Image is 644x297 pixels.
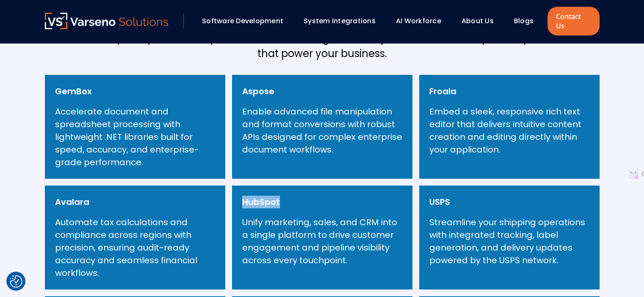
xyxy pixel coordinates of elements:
[55,216,215,279] p: Automate tax calculations and compliance across regions with precision, ensuring audit-ready accu...
[55,105,215,169] p: Accelerate document and spreadsheet processing with lightweight .NET libraries built for speed, a...
[242,216,402,267] p: Unify marketing, sales, and CRM into a single platform to drive customer engagement and pipeline ...
[304,16,376,26] a: System Integrations
[198,14,295,28] div: Software Development
[429,216,589,267] p: Streamline your shipping operations with integrated tracking, label generation, and delivery upda...
[10,275,22,288] button: Cookie Settings
[429,105,589,156] p: Embed a sleek, responsive rich text editor that delivers intuitive content creation and editing d...
[396,16,441,26] a: AI Workforce
[55,85,92,98] h6: GemBox
[547,7,599,35] a: Contact Us
[514,16,533,26] a: Blogs
[392,14,453,28] div: AI Workforce
[510,14,545,28] div: Blogs
[242,105,402,156] p: Enable advanced file manipulation and format conversions with robust APIs designed for complex en...
[242,196,280,208] h6: HubSpot
[55,196,89,208] h6: Avalara
[299,14,387,28] div: System Integrations
[45,31,600,61] h5: We connect your systems with precision—no silos, no guesswork, just seamless interoperability acr...
[462,16,494,26] a: About Us
[242,85,274,98] h6: Aspose
[457,14,506,28] div: About Us
[429,196,450,208] h6: USPS
[10,275,22,288] img: Revisit consent button
[202,16,283,26] a: Software Development
[45,13,169,29] img: Varseno Solutions – Product Engineering & IT Services
[429,85,456,98] h6: Froala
